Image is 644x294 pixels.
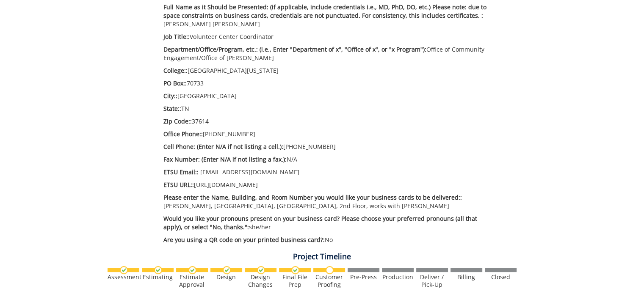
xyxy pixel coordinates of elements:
span: Job Title:: [163,33,190,41]
img: checkmark [223,266,231,274]
span: Cell Phone: (Enter N/A if not listing a cell.): [163,143,283,151]
span: PO Box:: [163,79,187,87]
img: checkmark [154,266,162,274]
span: Would you like your pronouns present on your business card? Please choose your preferred pronouns... [163,214,477,231]
span: College:: [163,66,188,74]
p: Volunteer Center Coordinator [163,33,495,41]
span: State:: [163,104,181,113]
div: Assessment [108,273,139,281]
span: Department/Office/Program, etc.: (i.e., Enter "Department of x", "Office of x", or "x Program"): [163,45,426,53]
span: ETSU URL:: [163,181,194,189]
img: checkmark [257,266,265,274]
span: Please enter the Name, Building, and Room Number you would like your business cards to be deliver... [163,193,462,201]
p: [PERSON_NAME] [PERSON_NAME] [163,3,495,28]
img: checkmark [188,266,196,274]
div: Pre-Press [348,273,379,281]
h4: Project Timeline [75,253,570,261]
p: [PHONE_NUMBER] [163,130,495,138]
div: Estimating [142,273,174,281]
p: Office of Community Engagement/Office of [PERSON_NAME] [163,45,495,62]
div: Final File Prep [279,273,311,289]
p: [PERSON_NAME], [GEOGRAPHIC_DATA], [GEOGRAPHIC_DATA], 2nd Floor, works with [PERSON_NAME] [163,193,495,210]
div: Closed [485,273,517,281]
span: Zip Code:: [163,117,192,125]
div: Production [382,273,414,281]
div: Design [210,273,242,281]
p: TN [163,104,495,113]
p: 37614 [163,117,495,126]
img: no [326,266,334,274]
p: No [163,236,495,244]
span: Fax Number: (Enter N/A if not listing a fax.): [163,155,287,163]
p: [GEOGRAPHIC_DATA][US_STATE] [163,66,495,75]
p: [GEOGRAPHIC_DATA] [163,92,495,100]
span: Office Phone:: [163,130,203,138]
p: [PHONE_NUMBER] [163,143,495,151]
img: checkmark [291,266,299,274]
p: [URL][DOMAIN_NAME] [163,181,495,189]
div: Customer Proofing [313,273,345,289]
img: checkmark [120,266,128,274]
div: Estimate Approval [176,273,208,289]
p: N/A [163,155,495,164]
div: Billing [451,273,482,281]
p: 70733 [163,79,495,88]
span: Full Name as it Should be Presented: (if applicable, include credentials i.e., MD, PhD, DO, etc.)... [163,3,486,19]
span: ETSU Email:: [163,168,199,176]
span: City:: [163,92,177,100]
span: Are you using a QR code on your printed business card?: [163,236,325,244]
div: Deliver / Pick-Up [416,273,448,289]
div: Design Changes [245,273,276,289]
p: she/her [163,214,495,231]
p: [EMAIL_ADDRESS][DOMAIN_NAME] [163,168,495,176]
